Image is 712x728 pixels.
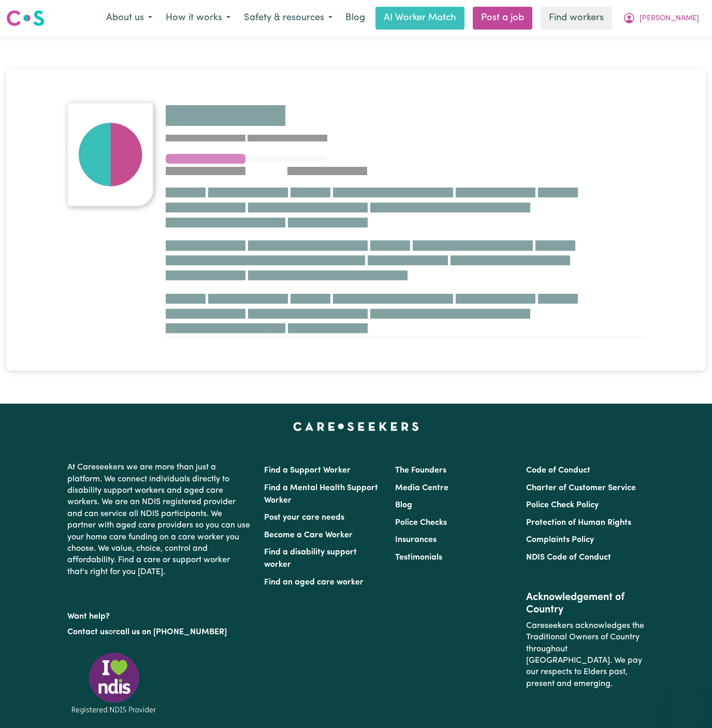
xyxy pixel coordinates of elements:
a: Insurances [395,536,437,544]
p: Want help? [67,607,252,622]
a: Find a Mental Health Support Worker [264,484,378,505]
img: Careseekers logo [6,9,45,27]
a: Blog [395,501,412,509]
a: AI Worker Match [375,7,464,30]
a: Testimonials [395,553,442,562]
span: [PERSON_NAME] [640,13,699,24]
a: Complaints Policy [526,536,594,544]
button: My Account [616,7,706,29]
a: Find workers [541,7,612,30]
a: Post a job [473,7,532,30]
p: At Careseekers we are more than just a platform. We connect individuals directly to disability su... [67,458,252,582]
a: Find an aged care worker [264,578,364,587]
a: Charter of Customer Service [526,484,636,492]
button: About us [99,7,159,29]
a: Police Check Policy [526,501,599,509]
a: NDIS Code of Conduct [526,553,611,562]
a: The Founders [395,466,446,475]
a: call us on [PHONE_NUMBER] [116,628,227,636]
a: Protection of Human Rights [526,519,631,527]
a: Police Checks [395,519,447,527]
a: Contact us [67,628,108,636]
a: Careseekers logo [6,6,45,30]
p: Careseekers acknowledges the Traditional Owners of Country throughout [GEOGRAPHIC_DATA]. We pay o... [526,616,645,694]
a: Find a disability support worker [264,548,357,569]
a: Careseekers home page [293,422,419,431]
a: Media Centre [395,484,448,492]
a: Find a Support Worker [264,466,351,475]
p: or [67,622,252,642]
button: Safety & resources [237,7,339,29]
a: Become a Care Worker [264,531,353,539]
a: Post your care needs [264,513,344,522]
a: Blog [339,7,371,30]
iframe: Button to launch messaging window [671,687,704,720]
a: Code of Conduct [526,466,590,475]
button: How it works [159,7,237,29]
h2: Acknowledgement of Country [526,591,645,616]
img: Registered NDIS provider [67,651,161,716]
